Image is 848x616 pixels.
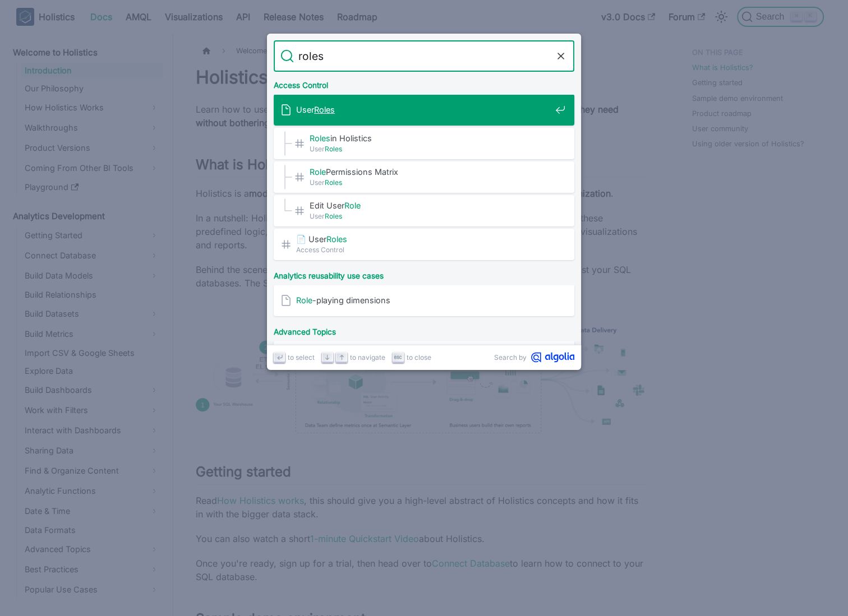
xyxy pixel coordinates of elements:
mark: Roles [310,133,330,143]
svg: Algolia [531,352,574,363]
div: Advanced Topics [271,318,577,341]
mark: Roles [326,234,347,244]
mark: Role [310,167,326,177]
span: to close [407,352,431,363]
span: -playing dimensions [296,295,551,305]
a: 📄️ UserRolesAccess Control [274,229,574,260]
span: User [310,143,551,154]
span: Permissions Matrix​ [310,166,551,177]
div: Analytics reusability use cases [271,262,577,285]
svg: Escape key [394,353,402,362]
svg: Enter key [275,353,284,362]
span: in Holistics​ [310,133,551,143]
a: Rolesin Holistics​UserRoles [274,128,574,159]
button: Clear the query [554,49,568,63]
span: User [310,177,551,188]
a: Edit UserRole​UserRoles [274,195,574,226]
svg: Arrow down [323,353,331,362]
div: Access Control [271,72,577,94]
span: Search by [494,352,527,363]
span: to select [288,352,315,363]
a: Role-playing dimensions [274,285,574,316]
mark: Roles [325,145,342,153]
mark: Roles [314,105,335,114]
svg: Arrow up [338,353,346,362]
span: 📄️ User [296,234,551,244]
a: Search byAlgolia [494,352,574,363]
a: Example 1:Role-playing Dimension​Handle Path Ambiguity in Dataset [274,341,574,372]
mark: Roles [325,178,342,187]
mark: Roles [325,212,342,220]
span: Access Control [296,244,551,255]
mark: Role [344,201,361,210]
span: User [296,104,551,115]
span: Edit User ​ [310,200,551,211]
span: to navigate [350,352,385,363]
a: RolePermissions Matrix​UserRoles [274,161,574,193]
a: UserRoles [274,94,574,126]
mark: Role [296,295,312,305]
span: User [310,211,551,221]
input: Search docs [294,40,554,72]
